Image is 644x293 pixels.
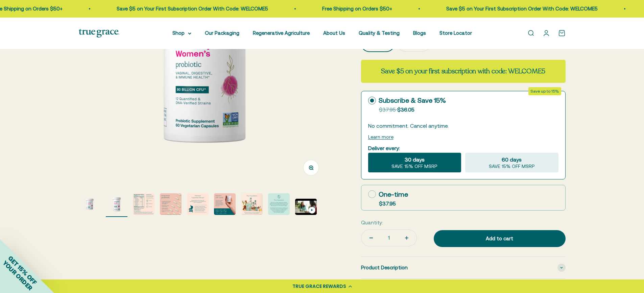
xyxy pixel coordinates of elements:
[7,254,38,286] span: GET 15% OFF
[323,30,345,36] a: About Us
[113,5,264,13] p: Save $5 on Your First Subscription Order With Code: WELCOME5
[205,30,239,36] a: Our Packaging
[79,193,100,217] button: Go to item 1
[133,193,154,215] img: Our probiotics undergo extensive third-party testing at Purity-IQ Inc., a global organization del...
[361,219,383,227] label: Quantity:
[439,30,472,36] a: Store Locator
[253,30,310,36] a: Regenerative Agriculture
[447,235,552,243] div: Add to cart
[106,193,127,217] button: Go to item 2
[295,199,317,217] button: Go to item 9
[434,230,566,247] button: Add to cart
[318,6,388,11] a: Free Shipping on Orders $50+
[133,193,154,217] button: Go to item 3
[241,193,263,215] img: Our full product line provides a robust and comprehensive offering for a true foundation of healt...
[79,193,100,215] img: Daily Probiotic for Women's Vaginal, Digestive, and Immune Support* - 90 Billion CFU at time of m...
[361,264,408,272] span: Product Description
[413,30,426,36] a: Blogs
[268,193,290,215] img: Every lot of True Grace supplements undergoes extensive third-party testing. Regulation says we d...
[187,193,209,217] button: Go to item 5
[106,193,127,215] img: Daily Probiotic for Women's Vaginal, Digestive, and Immune Support* - 90 Billion CFU at time of m...
[268,193,290,217] button: Go to item 8
[187,193,209,215] img: Provide protection from stomach acid, allowing the probiotics to survive digestion and reach the ...
[359,30,400,36] a: Quality & Testing
[442,5,594,13] p: Save $5 on Your First Subscription Order With Code: WELCOME5
[381,67,545,76] strong: Save $5 on your first subscription with code: WELCOME5
[241,193,263,217] button: Go to item 7
[361,230,381,246] button: Decrease quantity
[160,193,182,215] img: - 12 quantified and DNA-verified probiotic cultures to support vaginal, digestive, and immune hea...
[172,29,191,37] summary: Shop
[160,193,182,217] button: Go to item 4
[292,283,346,290] div: TRUE GRACE REWARDS
[214,193,236,215] img: Protects the probiotic cultures from light, moisture, and oxygen, extending shelf life and ensuri...
[1,259,34,292] span: YOUR ORDER
[397,230,416,246] button: Increase quantity
[361,257,566,278] summary: Product Description
[214,193,236,217] button: Go to item 6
